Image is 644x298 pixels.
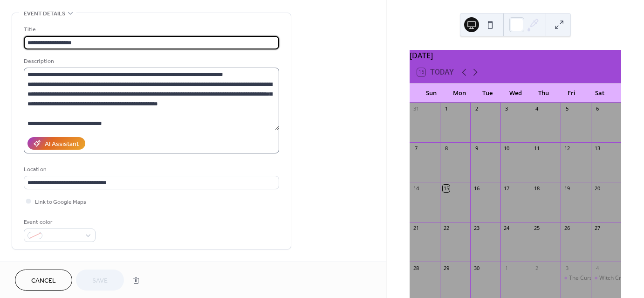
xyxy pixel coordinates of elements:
[443,185,450,192] div: 15
[594,105,601,112] div: 6
[473,264,480,271] div: 30
[24,217,94,227] div: Event color
[473,84,501,103] div: Tue
[443,225,450,232] div: 22
[503,185,510,192] div: 17
[594,145,601,152] div: 13
[473,225,480,232] div: 23
[534,225,541,232] div: 25
[412,185,419,192] div: 14
[503,145,510,152] div: 10
[591,274,621,282] div: Witch Craft Classes
[24,9,65,19] span: Event details
[501,84,529,103] div: Wed
[445,84,473,103] div: Mon
[563,264,570,271] div: 3
[594,225,601,232] div: 27
[534,145,541,152] div: 11
[563,145,570,152] div: 12
[563,225,570,232] div: 26
[503,225,510,232] div: 24
[503,264,510,271] div: 1
[24,261,65,270] span: Date and time
[529,84,557,103] div: Thu
[443,145,450,152] div: 8
[534,105,541,112] div: 4
[412,264,419,271] div: 28
[473,145,480,152] div: 9
[410,50,621,61] div: [DATE]
[557,84,585,103] div: Fri
[473,185,480,192] div: 16
[31,276,56,286] span: Cancel
[45,139,79,149] div: AI Assistant
[443,264,450,271] div: 29
[35,197,86,207] span: Link to Google Maps
[412,105,419,112] div: 31
[24,25,277,35] div: Title
[24,165,277,174] div: Location
[563,185,570,192] div: 19
[586,84,614,103] div: Sat
[534,185,541,192] div: 18
[561,274,591,282] div: The Cursed Cauldron Opens!
[569,274,644,282] div: The Cursed Cauldron Opens!
[412,145,419,152] div: 7
[563,105,570,112] div: 5
[27,137,85,150] button: AI Assistant
[503,105,510,112] div: 3
[412,225,419,232] div: 21
[417,84,445,103] div: Sun
[594,185,601,192] div: 20
[534,264,541,271] div: 2
[24,56,277,66] div: Description
[15,270,72,291] button: Cancel
[443,105,450,112] div: 1
[594,264,601,271] div: 4
[473,105,480,112] div: 2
